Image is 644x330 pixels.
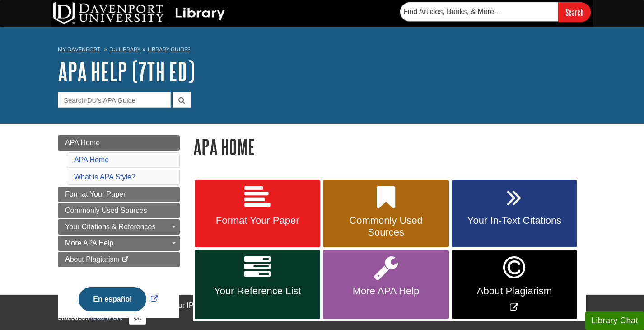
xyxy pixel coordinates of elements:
[65,255,120,263] span: About Plagiarism
[452,180,577,248] a: Your In-Text Citations
[195,250,320,319] a: Your Reference List
[585,311,644,330] button: Library Chat
[58,43,586,58] nav: breadcrumb
[400,2,558,21] input: Find Articles, Books, & More...
[58,92,171,108] input: Search DU's APA Guide
[121,257,129,263] i: This link opens in a new window
[201,215,313,226] span: Format Your Paper
[195,180,320,248] a: Format Your Paper
[458,285,570,297] span: About Plagiarism
[53,2,225,24] img: DU Library
[193,135,586,158] h1: APA Home
[65,190,126,198] span: Format Your Paper
[58,135,180,151] a: APA Home
[109,46,140,52] a: DU Library
[79,287,146,311] button: En español
[65,239,113,247] span: More APA Help
[323,180,448,248] a: Commonly Used Sources
[330,215,442,238] span: Commonly Used Sources
[58,57,195,85] a: APA Help (7th Ed)
[58,219,180,235] a: Your Citations & References
[58,252,180,267] a: About Plagiarism
[74,173,135,181] a: What is APA Style?
[58,135,180,327] div: Guide Page Menu
[201,285,313,297] span: Your Reference List
[65,223,155,231] span: Your Citations & References
[323,250,448,319] a: More APA Help
[58,187,180,202] a: Format Your Paper
[458,215,570,226] span: Your In-Text Citations
[452,250,577,319] a: Link opens in new window
[74,156,109,164] a: APA Home
[58,236,180,251] a: More APA Help
[65,207,147,214] span: Commonly Used Sources
[76,295,160,303] a: Link opens in new window
[58,46,100,53] a: My Davenport
[58,203,180,218] a: Commonly Used Sources
[148,46,191,52] a: Library Guides
[330,285,442,297] span: More APA Help
[65,139,100,146] span: APA Home
[400,2,591,22] form: Searches DU Library's articles, books, and more
[558,2,591,22] input: Search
